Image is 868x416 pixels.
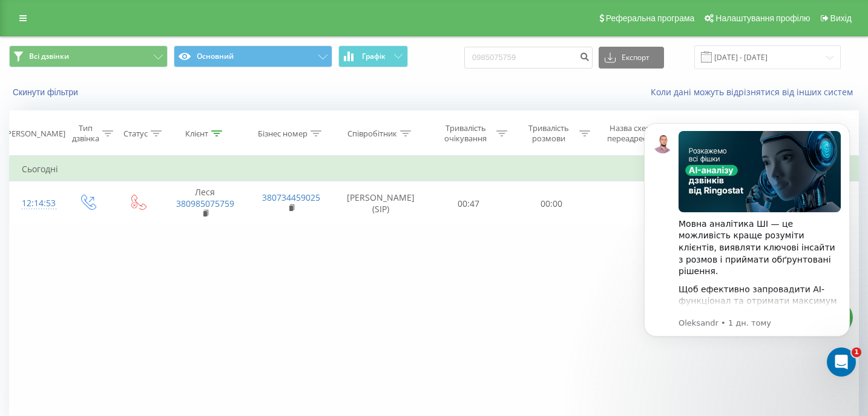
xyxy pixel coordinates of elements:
td: 00:00 [510,181,593,226]
input: Пошук за номером [464,47,593,69]
span: Всі дзвінки [29,52,69,61]
div: Статус [123,129,148,139]
a: 380734459025 [262,192,320,203]
span: Налаштування профілю [715,13,810,23]
iframe: Intercom live chat [827,347,856,377]
div: Тривалість розмови [521,123,576,144]
div: Співробітник [347,129,397,139]
span: Вихід [830,13,852,23]
td: Сьогодні [10,157,859,181]
a: 380985075759 [176,198,234,209]
div: Назва схеми переадресації [604,123,663,144]
div: Клієнт [185,129,208,139]
div: 12:14:53 [22,192,50,215]
button: Експорт [599,47,664,69]
span: Графік [362,52,386,61]
a: Коли дані можуть відрізнятися вiд інших систем [651,86,859,98]
div: Бізнес номер [258,129,307,139]
button: Графік [338,45,408,67]
td: [PERSON_NAME] (SIP) [334,181,427,226]
div: Тривалість очікування [438,123,493,144]
button: Скинути фільтри [9,87,84,98]
td: Леся [162,181,248,226]
span: 1 [852,347,861,357]
td: 00:47 [427,181,510,226]
iframe: Intercom notifications повідомлення [626,105,868,383]
span: Реферальна програма [606,13,695,23]
div: [PERSON_NAME] [4,129,65,139]
button: Всі дзвінки [9,45,168,67]
div: Тип дзвінка [72,123,99,144]
button: Основний [174,45,332,67]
